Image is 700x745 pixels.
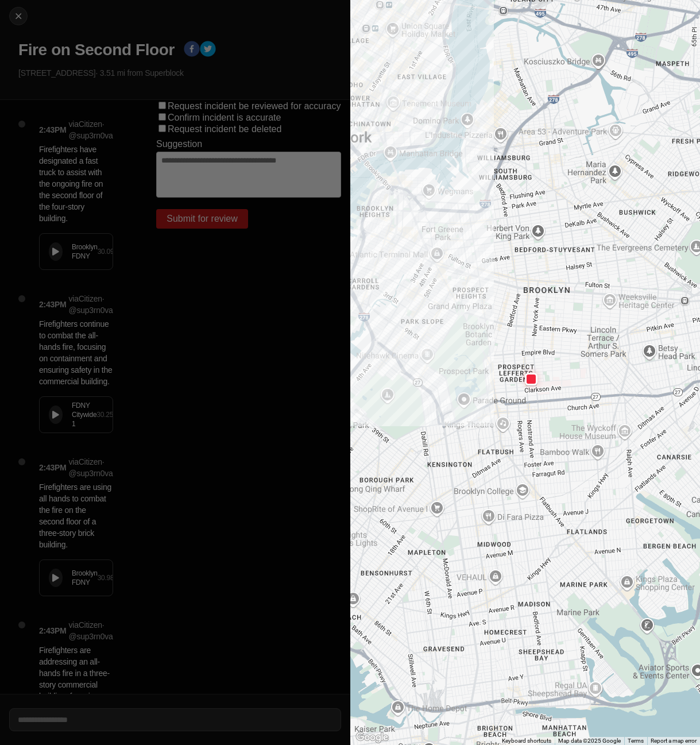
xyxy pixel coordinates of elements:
[651,738,697,744] a: Report a map error
[156,139,202,149] label: Suggestion
[69,456,113,479] p: via Citizen · @ sup3rn0va
[69,619,113,642] p: via Citizen · @ sup3rn0va
[39,644,113,725] p: Firefighters are addressing an all-hands fire in a three-story commercial building, focusing on c...
[502,737,551,745] button: Keyboard shortcuts
[98,247,121,256] div: 30.098 s
[558,738,621,744] span: Map data ©2025 Google
[39,124,67,136] p: 2:43PM
[72,242,98,261] div: Brooklyn FDNY
[156,209,248,229] button: Submit for review
[39,625,67,636] p: 2:43PM
[72,401,96,429] div: FDNY Citywide 1
[69,118,113,141] p: via Citizen · @ sup3rn0va
[39,462,67,473] p: 2:43PM
[168,101,341,111] label: Request incident be reviewed for accuracy
[168,124,281,134] label: Request incident be deleted
[39,481,113,550] p: Firefighters are using all hands to combat the fire on the second floor of a three-story brick bu...
[628,738,644,744] a: Terms (opens in new tab)
[200,41,216,59] button: twitter
[18,40,175,60] h1: Fire on Second Floor
[353,730,391,745] a: Open this area in Google Maps (opens a new window)
[13,10,24,22] img: cancel
[98,573,121,582] div: 30.983 s
[72,569,98,587] div: Brooklyn FDNY
[39,299,67,310] p: 2:43PM
[9,7,28,25] button: cancel
[184,41,200,59] button: facebook
[168,113,281,122] label: Confirm incident is accurate
[353,730,391,745] img: Google
[39,144,113,224] p: Firefighters have designated a fast truck to assist with the ongoing fire on the second floor of ...
[18,67,341,79] p: [STREET_ADDRESS] · 3.51 mi from Superblock
[96,410,120,419] div: 30.257 s
[39,318,113,387] p: Firefighters continue to combat the all-hands fire, focusing on containment and ensuring safety i...
[69,293,113,316] p: via Citizen · @ sup3rn0va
